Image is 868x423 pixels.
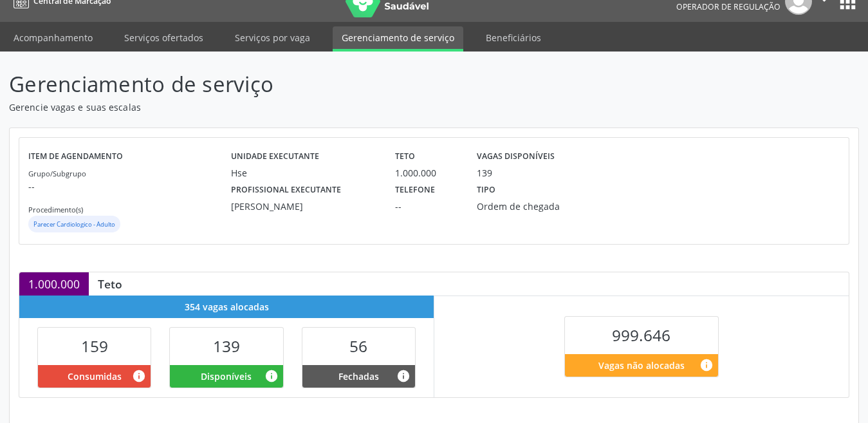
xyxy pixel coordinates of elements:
span: 999.646 [612,324,670,346]
i: Vagas alocadas e sem marcações associadas [264,369,279,383]
div: -- [395,200,459,213]
div: 139 [477,166,492,180]
i: Vagas alocadas que possuem marcações associadas [132,369,146,383]
i: Quantidade de vagas restantes do teto de vagas [699,358,714,372]
p: Gerenciamento de serviço [9,68,604,100]
label: Telefone [395,180,435,200]
span: 159 [81,335,108,357]
a: Acompanhamento [5,26,102,49]
small: Grupo/Subgrupo [28,169,86,178]
label: Item de agendamento [28,147,123,167]
p: -- [28,180,231,193]
div: 1.000.000 [395,166,459,180]
span: Operador de regulação [676,1,780,12]
a: Serviços por vaga [226,26,319,49]
span: Fechadas [338,370,379,383]
a: Gerenciamento de serviço [333,26,463,52]
label: Vagas disponíveis [477,147,555,167]
a: Beneficiários [477,26,550,49]
span: 56 [349,335,367,357]
small: Parecer Cardiologico - Adulto [33,220,115,229]
span: 139 [213,335,240,357]
a: Serviços ofertados [115,26,212,49]
div: Ordem de chegada [477,200,582,213]
div: Teto [89,277,131,291]
p: Gerencie vagas e suas escalas [9,100,604,114]
div: 354 vagas alocadas [19,296,434,318]
div: Hse [231,166,377,180]
i: Vagas alocadas e sem marcações associadas que tiveram sua disponibilidade fechada [396,369,411,383]
span: Vagas não alocadas [598,359,685,372]
span: Disponíveis [201,370,252,383]
label: Unidade executante [231,147,319,167]
div: 1.000.000 [19,272,89,296]
label: Tipo [477,180,495,200]
label: Profissional executante [231,180,341,200]
label: Teto [395,147,415,167]
div: [PERSON_NAME] [231,200,377,213]
span: Consumidas [68,370,122,383]
small: Procedimento(s) [28,205,83,214]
